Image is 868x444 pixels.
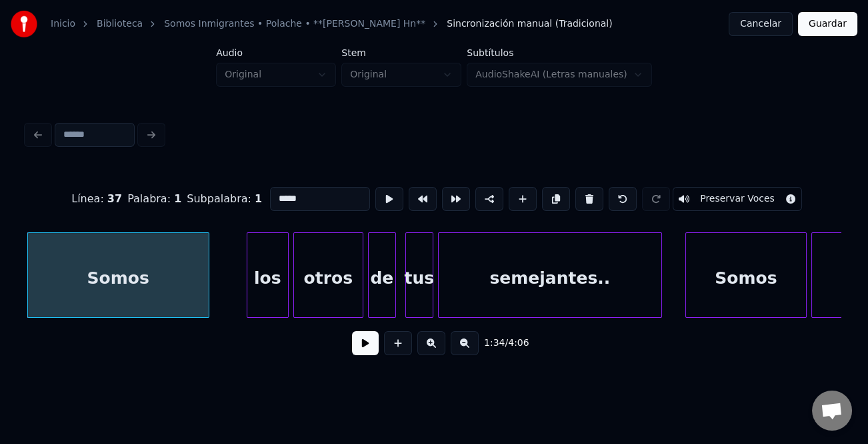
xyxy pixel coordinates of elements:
span: 1:34 [484,337,505,350]
div: Subpalabra : [187,191,262,207]
label: Subtítulos [467,48,652,57]
label: Stem [341,48,461,57]
img: youka [11,11,37,37]
span: 1 [255,192,262,205]
div: / [484,337,516,350]
span: Sincronización manual (Tradicional) [447,17,612,31]
span: 1 [174,192,181,205]
a: Chat abierto [812,391,852,431]
div: Palabra : [127,191,181,207]
label: Audio [216,48,336,57]
a: Biblioteca [97,17,143,31]
span: 4:06 [508,337,529,350]
div: Línea : [71,191,122,207]
span: 37 [107,192,122,205]
button: Toggle [673,187,802,211]
a: Somos Inmigrantes • Polache • **[PERSON_NAME] Hn** [164,17,425,31]
a: Inicio [51,17,75,31]
nav: breadcrumb [51,17,613,31]
button: Guardar [798,12,857,36]
button: Cancelar [729,12,793,36]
